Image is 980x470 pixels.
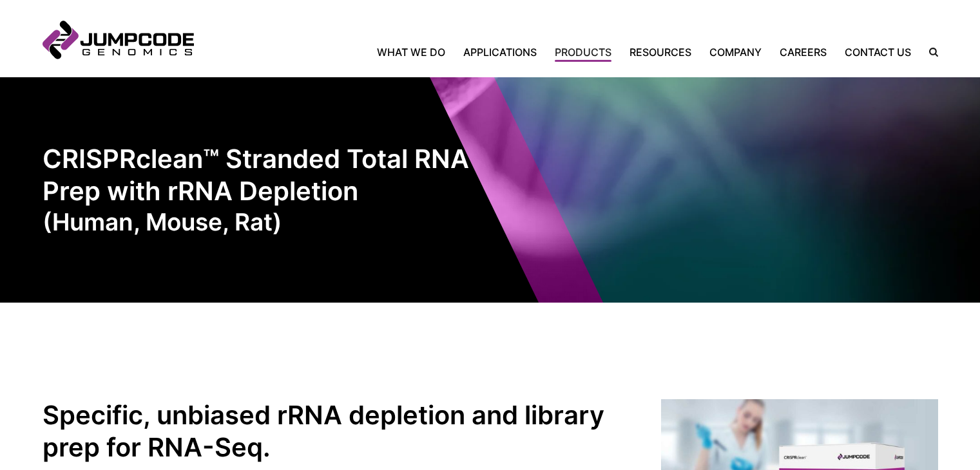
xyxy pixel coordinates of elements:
h1: CRISPRclean™ Stranded Total RNA Prep with rRNA Depletion [43,143,490,237]
a: What We Do [377,44,454,60]
label: Search the site. [920,48,938,57]
a: Products [546,44,620,60]
a: Company [700,44,771,60]
a: Careers [771,44,836,60]
a: Resources [620,44,700,60]
a: Applications [454,44,546,60]
nav: Primary Navigation [194,44,920,60]
em: (Human, Mouse, Rat) [43,207,490,237]
h2: Specific, unbiased rRNA depletion and library prep for RNA-Seq. [43,399,629,464]
a: Contact Us [836,44,920,60]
